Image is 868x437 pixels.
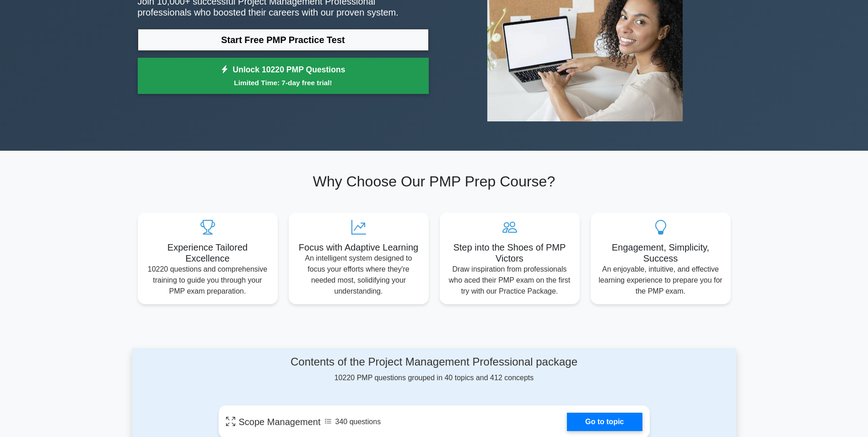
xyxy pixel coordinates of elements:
[138,29,429,51] a: Start Free PMP Practice Test
[447,264,572,297] p: Draw inspiration from professionals who aced their PMP exam on the first try with our Practice Pa...
[296,242,421,253] h5: Focus with Adaptive Learning
[296,253,421,297] p: An intelligent system designed to focus your efforts where they're needed most, solidifying your ...
[567,413,642,431] a: Go to topic
[219,355,650,369] h4: Contents of the Project Management Professional package
[149,77,417,88] small: Limited Time: 7-day free trial!
[138,173,731,190] h2: Why Choose Our PMP Prep Course?
[219,355,650,383] div: 10220 PMP questions grouped in 40 topics and 412 concepts
[138,58,429,94] a: Unlock 10220 PMP QuestionsLimited Time: 7-day free trial!
[598,264,723,297] p: An enjoyable, intuitive, and effective learning experience to prepare you for the PMP exam.
[598,242,723,264] h5: Engagement, Simplicity, Success
[145,242,270,264] h5: Experience Tailored Excellence
[447,242,572,264] h5: Step into the Shoes of PMP Victors
[145,264,270,297] p: 10220 questions and comprehensive training to guide you through your PMP exam preparation.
